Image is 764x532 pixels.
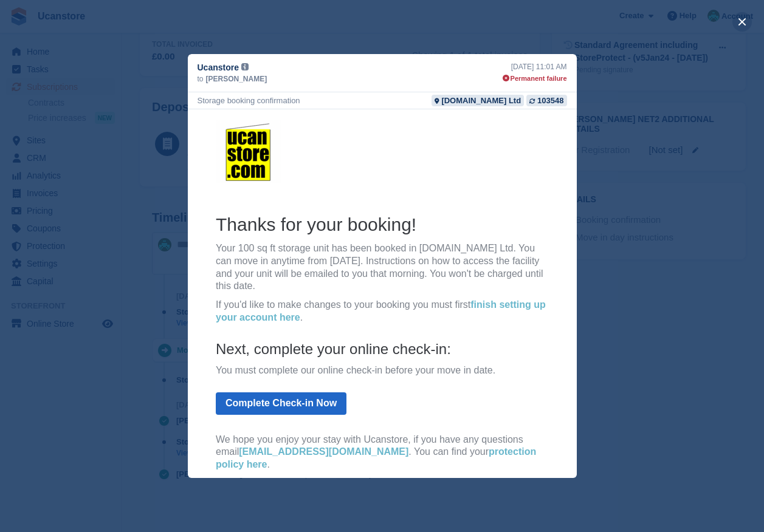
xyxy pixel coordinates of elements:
p: We hope you enjoy your stay with Ucanstore, if you have any questions email . You can find your . [28,324,361,362]
span: to [198,73,204,84]
button: close [732,12,752,32]
p: Your 100 sq ft storage unit has been booked in [DOMAIN_NAME] Ltd. You can move in anytime from [D... [28,133,361,183]
span: Ucanstore [198,61,239,73]
a: 103548 [526,95,566,106]
a: [DOMAIN_NAME] Ltd [432,95,524,106]
p: You must complete our online check-in before your move in date. [28,255,361,268]
img: Ucanstore Logo [28,10,93,74]
img: icon-info-grey-7440780725fd019a000dd9b08b2336e03edf1995a4989e88bcd33f0948082b44.svg [241,63,249,70]
h4: Next, complete your online check-in: [28,230,361,249]
a: finish setting up your account here [28,190,358,213]
span: [PERSON_NAME] [206,73,267,84]
div: Permanent failure [503,73,567,84]
a: Complete Check-in Now [28,283,159,305]
h2: Thanks for your booking! [28,103,361,127]
p: If you'd like to make changes to your booking you must first . [28,189,361,215]
div: [DOMAIN_NAME] Ltd [441,95,521,106]
a: [EMAIL_ADDRESS][DOMAIN_NAME] [51,337,221,347]
div: 103548 [537,95,563,106]
div: [DATE] 11:01 AM [503,61,567,72]
div: Storage booking confirmation [198,95,300,106]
